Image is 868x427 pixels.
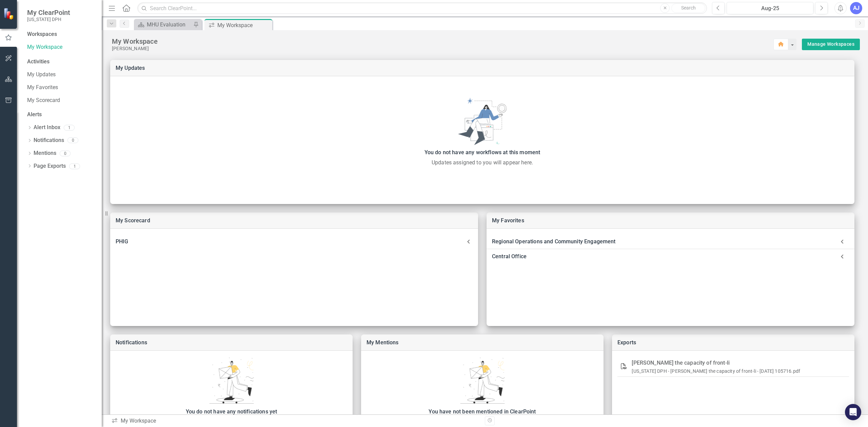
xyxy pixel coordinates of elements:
[681,5,696,11] span: Search
[27,84,95,91] a: My Favorites
[34,149,56,157] a: Mentions
[492,252,835,261] div: Central Office
[27,97,95,104] a: My Scorecard
[67,138,78,143] div: 0
[116,237,465,246] div: PHIG
[802,39,860,50] div: split button
[116,65,145,71] a: My Updates
[3,8,15,20] img: ClearPoint Strategy
[116,217,150,224] a: My Scorecard
[671,3,705,13] button: Search
[632,358,844,368] div: [PERSON_NAME] the capacity of front-li
[850,2,862,14] button: AJ
[729,4,811,13] div: Aug-25
[27,8,70,17] span: My ClearPoint
[845,404,861,420] div: Open Intercom Messenger
[802,39,860,50] button: Manage Workspaces
[632,368,800,374] a: [US_STATE] DPH - [PERSON_NAME] the capacity of front-li - [DATE] 105716.pdf
[487,249,854,264] div: Central Office
[807,40,854,48] a: Manage Workspaces
[27,17,70,22] small: [US_STATE] DPH
[110,234,478,249] div: PHIG
[27,111,95,119] div: Alerts
[217,21,271,29] div: My Workspace
[27,30,57,38] div: Workspaces
[27,71,95,79] a: My Updates
[27,58,95,66] div: Activities
[64,125,75,130] div: 1
[114,159,851,167] div: Updates assigned to you will appear here.
[60,150,71,156] div: 0
[112,46,773,52] div: [PERSON_NAME]
[112,37,773,46] div: My Workspace
[114,407,349,416] div: You do not have any notifications yet
[27,43,95,51] a: My Workspace
[727,2,813,14] button: Aug-25
[137,2,707,14] input: Search ClearPoint...
[367,339,399,346] a: My Mentions
[34,124,60,131] a: Alert Inbox
[136,20,192,29] a: MHU Evaluation
[617,339,636,346] a: Exports
[492,237,835,246] div: Regional Operations and Community Engagement
[34,137,64,144] a: Notifications
[147,20,192,29] div: MHU Evaluation
[364,407,600,416] div: You have not been mentioned in ClearPoint
[34,162,66,170] a: Page Exports
[116,339,147,346] a: Notifications
[111,417,480,425] div: My Workspace
[69,163,80,169] div: 1
[487,234,854,249] div: Regional Operations and Community Engagement
[492,217,524,224] a: My Favorites
[114,148,851,157] div: You do not have any workflows at this moment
